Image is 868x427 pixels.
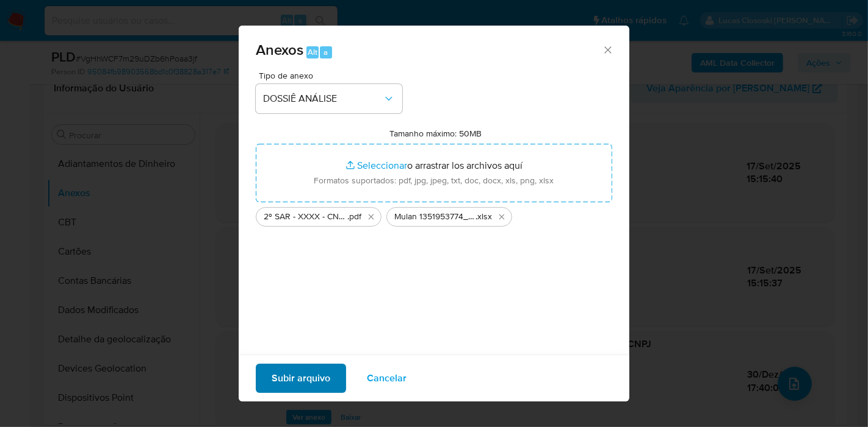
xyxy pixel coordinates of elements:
[602,44,613,55] button: Cerrar
[367,365,407,392] span: Cancelar
[272,365,330,392] span: Subir arquivo
[390,128,482,139] label: Tamanho máximo: 50MB
[256,39,303,60] span: Anexos
[324,46,328,58] span: a
[256,84,402,113] button: DOSSIÊ ANÁLISE
[259,71,405,80] span: Tipo de anexo
[256,364,346,393] button: Subir arquivo
[494,210,509,224] button: Eliminar Mulan 1351953774_2025_09_17_10_36_28.xlsx
[347,211,361,223] span: .pdf
[256,202,612,227] ul: Archivos seleccionados
[476,211,492,223] span: .xlsx
[364,210,378,224] button: Eliminar 2º SAR - XXXX - CNPJ 46151029000175 - QSP III ASSESSORIA, CONSULTORIA E EDUCACAO LTDA.pdf
[351,364,422,393] button: Cancelar
[308,46,317,58] span: Alt
[263,93,383,105] span: DOSSIÊ ANÁLISE
[394,211,476,223] span: Mulan 1351953774_2025_09_17_10_36_28
[264,211,347,223] span: 2º SAR - XXXX - CNPJ 46151029000175 - QSP III ASSESSORIA, CONSULTORIA E EDUCACAO LTDA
